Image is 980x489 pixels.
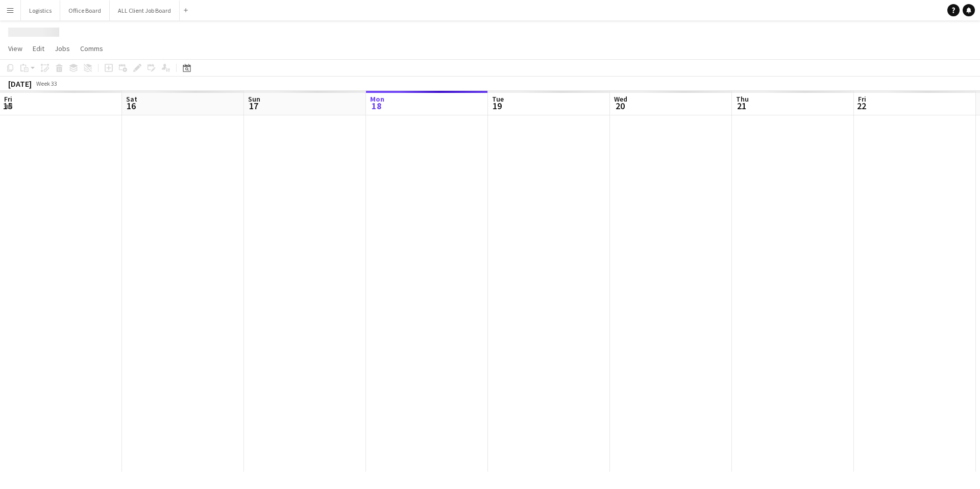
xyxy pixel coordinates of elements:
a: Edit [29,42,48,55]
span: 22 [856,100,866,112]
span: 17 [247,100,260,112]
span: 16 [125,100,137,112]
span: Jobs [55,44,70,53]
button: ALL Client Job Board [110,1,180,20]
span: Mon [370,94,384,104]
span: Sat [126,94,137,104]
a: Comms [76,42,107,55]
span: 21 [734,100,749,112]
a: View [4,42,27,55]
span: 15 [3,100,12,112]
span: Fri [858,94,866,104]
span: Comms [80,44,103,53]
div: [DATE] [8,79,32,89]
button: Logistics [21,1,60,20]
span: Fri [4,94,12,104]
span: Thu [736,94,749,104]
a: Jobs [51,42,74,55]
span: Edit [33,44,44,53]
button: Office Board [60,1,110,20]
span: Wed [614,94,627,104]
span: Week 33 [34,80,59,87]
span: Sun [248,94,260,104]
span: 20 [612,100,627,112]
span: 18 [369,100,384,112]
span: 19 [491,100,504,112]
span: View [8,44,22,53]
span: Tue [492,94,504,104]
